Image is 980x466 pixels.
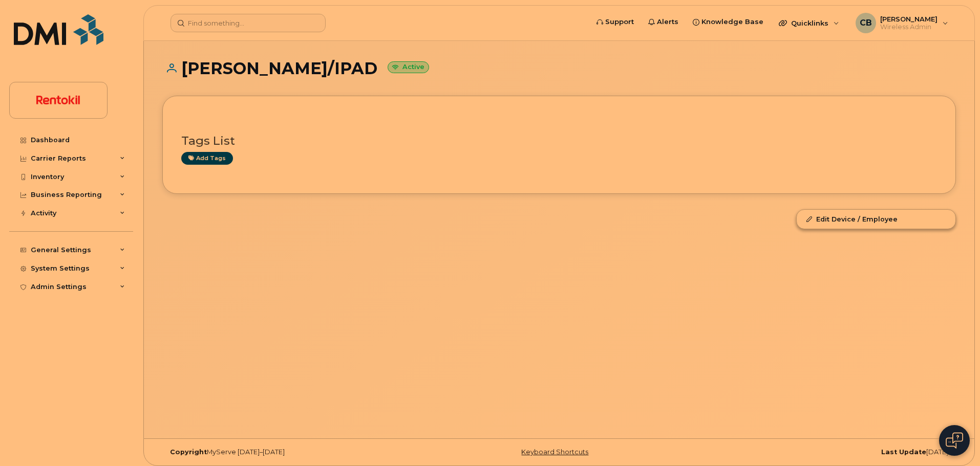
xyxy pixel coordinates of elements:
[181,135,937,147] h3: Tags List
[691,448,956,456] div: [DATE]
[162,59,956,77] h1: [PERSON_NAME]/IPAD
[946,432,963,449] img: Open chat
[881,448,926,456] strong: Last Update
[170,448,207,456] strong: Copyright
[521,448,588,456] a: Keyboard Shortcuts
[162,448,427,456] div: MyServe [DATE]–[DATE]
[388,61,429,73] small: Active
[181,152,233,165] a: Add tags
[797,210,955,228] a: Edit Device / Employee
